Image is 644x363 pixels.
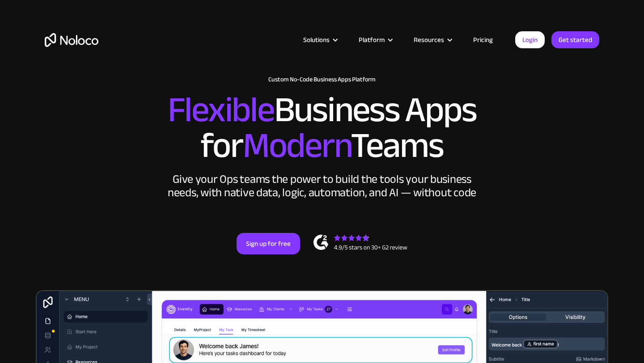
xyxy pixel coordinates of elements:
h2: Business Apps for Teams [45,92,599,164]
a: Pricing [462,34,504,46]
div: Platform [347,34,402,46]
div: Solutions [303,34,330,46]
div: Solutions [292,34,347,46]
span: Flexible [168,76,274,143]
a: Get started [551,31,599,48]
a: Login [515,31,545,48]
a: home [45,33,98,47]
div: Resources [402,34,462,46]
span: Modern [243,112,351,179]
div: Resources [414,34,444,46]
div: Platform [359,34,385,46]
div: Give your Ops teams the power to build the tools your business needs, with native data, logic, au... [165,173,479,199]
a: Sign up for free [237,233,300,254]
